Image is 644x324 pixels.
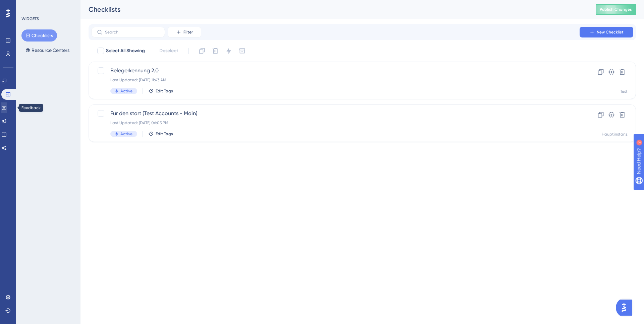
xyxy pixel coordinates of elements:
[620,89,628,94] div: Test
[89,5,579,14] div: Checklists
[148,131,173,137] button: Edit Tags
[47,3,49,9] div: 2
[148,88,173,94] button: Edit Tags
[106,47,145,55] span: Select All Showing
[153,45,184,57] button: Deselect
[159,47,178,55] span: Deselect
[21,44,73,56] button: Resource Centers
[110,77,560,83] div: Last Updated: [DATE] 11:43 AM
[600,7,632,12] span: Publish Changes
[21,16,39,21] div: WIDGETS
[110,67,560,75] span: Belegerkennung 2.0
[602,132,628,137] div: Hauptinstanz
[168,27,201,37] button: Filter
[110,109,560,117] span: Für den start (Test Accounts - Main)
[110,120,560,126] div: Last Updated: [DATE] 06:03 PM
[580,27,633,37] button: New Checklist
[16,2,42,10] span: Need Help?
[183,29,193,35] span: Filter
[156,131,173,137] span: Edit Tags
[120,131,132,137] span: Active
[596,4,636,15] button: Publish Changes
[21,29,57,42] button: Checklists
[105,30,159,34] input: Search
[616,298,636,318] iframe: UserGuiding AI Assistant Launcher
[597,29,624,35] span: New Checklist
[120,88,132,94] span: Active
[156,88,173,94] span: Edit Tags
